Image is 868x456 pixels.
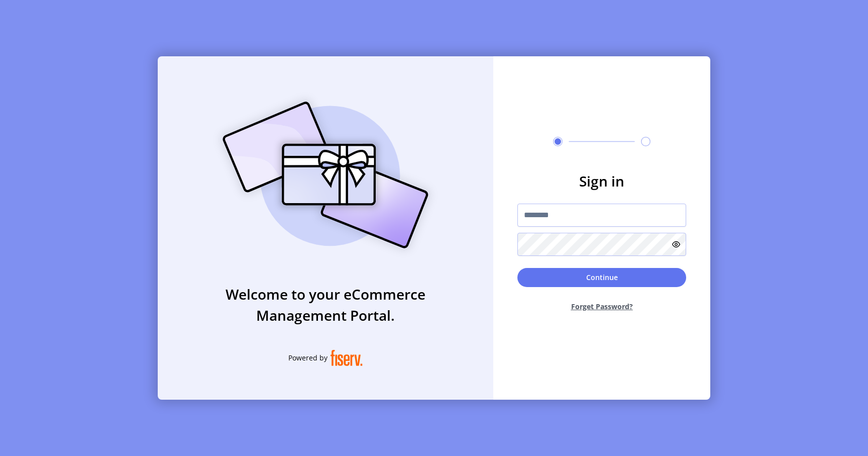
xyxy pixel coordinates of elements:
h3: Sign in [517,170,686,192]
button: Forget Password? [517,293,686,320]
h3: Welcome to your eCommerce Management Portal. [158,284,493,326]
button: Continue [517,268,686,287]
img: card_Illustration.svg [207,90,444,259]
span: Powered by [288,352,328,363]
